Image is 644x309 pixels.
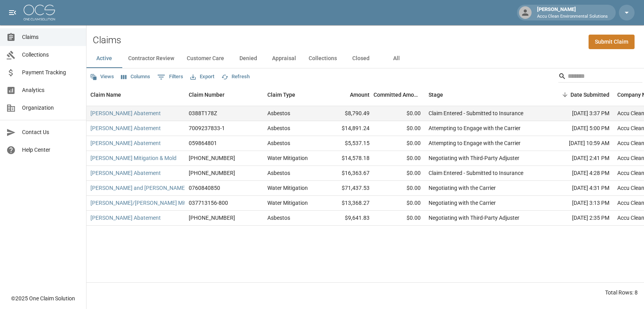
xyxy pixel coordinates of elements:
[22,86,80,94] span: Analytics
[22,146,80,154] span: Help Center
[374,181,425,196] div: $0.00
[185,84,263,106] div: Claim Number
[429,154,519,162] div: Negotiating with Third-Party Adjuster
[379,49,414,68] button: All
[534,6,611,20] div: [PERSON_NAME]
[559,89,570,100] button: Sort
[267,169,290,177] div: Asbestos
[90,84,121,106] div: Claim Name
[86,84,185,106] div: Claim Name
[374,106,425,121] div: $0.00
[86,49,122,68] button: Active
[558,70,642,84] div: Search
[90,169,161,177] a: [PERSON_NAME] Abatement
[189,139,217,147] div: 059864801
[543,121,613,136] div: [DATE] 5:00 PM
[263,84,322,106] div: Claim Type
[230,49,266,68] button: Denied
[90,154,177,162] a: [PERSON_NAME] Mitigation & Mold
[22,51,80,59] span: Collections
[429,84,443,106] div: Stage
[219,71,252,83] button: Refresh
[188,71,216,83] button: Export
[122,49,180,68] button: Contractor Review
[22,104,80,112] span: Organization
[267,199,308,207] div: Water Mitigation
[374,136,425,151] div: $0.00
[322,196,374,211] div: $13,368.27
[180,49,230,68] button: Customer Care
[429,199,496,207] div: Negotiating with the Carrier
[322,106,374,121] div: $8,790.49
[543,151,613,166] div: [DATE] 2:41 PM
[605,289,638,296] div: Total Rows: 8
[322,211,374,226] div: $9,641.83
[22,128,80,136] span: Contact Us
[429,109,523,117] div: Claim Entered - Submitted to Insurance
[543,136,613,151] div: [DATE] 10:59 AM
[350,84,370,106] div: Amount
[90,139,161,147] a: [PERSON_NAME] Abatement
[267,139,290,147] div: Asbestos
[90,109,161,117] a: [PERSON_NAME] Abatement
[93,35,121,46] h2: Claims
[543,211,613,226] div: [DATE] 2:35 PM
[429,184,496,192] div: Negotiating with the Carrier
[189,109,217,117] div: 0388T178Z
[322,166,374,181] div: $16,363.67
[189,124,225,132] div: 7009237833-1
[543,181,613,196] div: [DATE] 4:31 PM
[267,214,290,222] div: Asbestos
[543,106,613,121] div: [DATE] 3:37 PM
[266,49,302,68] button: Appraisal
[374,84,421,106] div: Committed Amount
[322,151,374,166] div: $14,578.18
[374,166,425,181] div: $0.00
[374,84,425,106] div: Committed Amount
[267,154,308,162] div: Water Mitigation
[90,214,161,222] a: [PERSON_NAME] Abatement
[374,151,425,166] div: $0.00
[155,71,185,83] button: Show filters
[322,84,374,106] div: Amount
[537,13,608,20] p: Accu Clean Environmental Solutions
[322,136,374,151] div: $5,537.15
[322,181,374,196] div: $71,437.53
[374,196,425,211] div: $0.00
[425,84,543,106] div: Stage
[267,124,290,132] div: Asbestos
[374,121,425,136] div: $0.00
[570,84,609,106] div: Date Submitted
[90,199,203,207] a: [PERSON_NAME]/[PERSON_NAME] Mitigation
[22,68,80,77] span: Payment Tracking
[322,121,374,136] div: $14,891.24
[543,166,613,181] div: [DATE] 4:28 PM
[189,169,235,177] div: 01-009-08669
[22,33,80,41] span: Claims
[429,124,521,132] div: Attempting to Engage with the Carrier
[429,139,521,147] div: Attempting to Engage with the Carrier
[267,84,295,106] div: Claim Type
[5,5,20,20] button: open drawer
[589,35,635,49] a: Submit Claim
[90,184,186,192] a: [PERSON_NAME] and [PERSON_NAME]
[429,169,523,177] div: Claim Entered - Submitted to Insurance
[119,71,152,83] button: Select columns
[189,199,228,207] div: 037713156-800
[189,154,235,162] div: 300-0477590-2025
[11,294,75,302] div: © 2025 One Claim Solution
[24,5,55,20] img: ocs-logo-white-transparent.png
[543,84,613,106] div: Date Submitted
[302,49,343,68] button: Collections
[86,49,644,68] div: dynamic tabs
[189,184,220,192] div: 0760840850
[267,184,308,192] div: Water Mitigation
[543,196,613,211] div: [DATE] 3:13 PM
[374,211,425,226] div: $0.00
[189,214,235,222] div: 01-009-116429
[88,71,116,83] button: Views
[429,214,519,222] div: Negotiating with Third-Party Adjuster
[90,124,161,132] a: [PERSON_NAME] Abatement
[189,84,224,106] div: Claim Number
[267,109,290,117] div: Asbestos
